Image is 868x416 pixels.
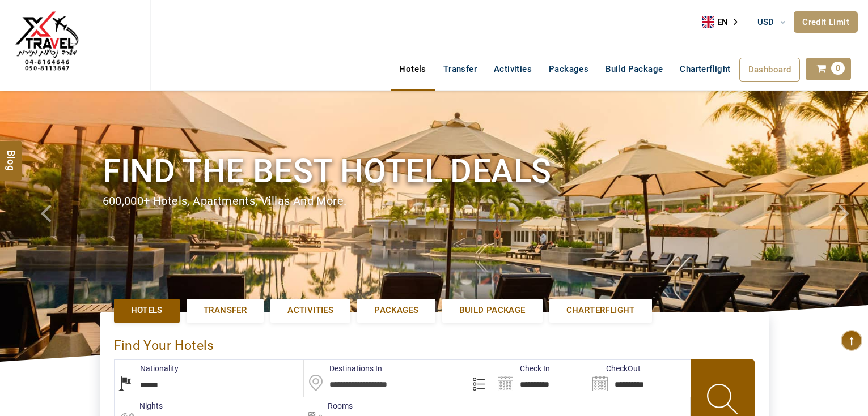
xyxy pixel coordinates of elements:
a: Hotels [114,299,180,322]
span: Charterflight [566,305,635,316]
aside: Language selected: English [702,14,746,31]
label: Check In [494,363,550,374]
span: Packages [374,305,418,316]
a: 0 [806,58,851,80]
div: Find Your Hotels [114,326,755,359]
span: Transfer [204,305,247,316]
span: USD [757,17,774,27]
label: nights [114,400,163,411]
a: Activities [485,58,540,80]
a: Transfer [435,58,485,80]
label: Nationality [115,363,179,374]
a: Activities [270,299,350,322]
span: Dashboard [748,65,791,75]
span: Charterflight [680,64,730,74]
img: The Royal Line Holidays [9,5,85,82]
a: Credit Limit [794,11,858,33]
input: Search [589,360,684,397]
span: Activities [287,305,333,316]
a: Build Package [597,58,671,80]
a: Charterflight [549,299,652,322]
a: Build Package [442,299,542,322]
div: Language [702,14,746,31]
span: Build Package [459,305,525,316]
label: Rooms [302,400,353,411]
a: EN [702,14,746,31]
span: Blog [4,149,19,159]
h1: Find the best hotel deals [103,150,766,192]
label: Destinations In [304,363,382,374]
input: Search [494,360,589,397]
a: Charterflight [671,58,739,80]
a: Packages [357,299,435,322]
label: CheckOut [589,363,641,374]
a: Packages [540,58,597,80]
span: 0 [831,62,845,75]
div: 600,000+ hotels, apartments, villas and more. [103,193,766,209]
a: Hotels [391,58,434,80]
a: Transfer [187,299,264,322]
span: Hotels [131,305,163,316]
